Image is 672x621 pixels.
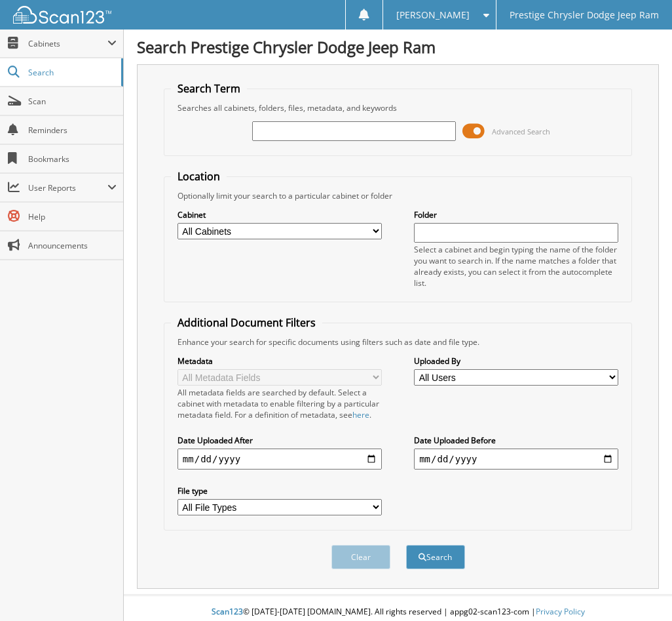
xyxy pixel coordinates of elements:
img: scan123-logo-white.svg [13,6,111,24]
span: Announcements [28,240,117,251]
span: Help [28,211,117,222]
input: end [414,449,618,470]
div: Select a cabinet and begin typing the name of the folder you want to search in. If the name match... [414,244,618,289]
a: Privacy Policy [536,606,585,617]
span: Advanced Search [492,127,550,136]
legend: Search Term [171,81,247,96]
span: Scan123 [212,606,243,617]
label: File type [177,485,382,496]
label: Uploaded By [414,355,618,367]
legend: Location [171,169,227,184]
span: Bookmarks [28,153,117,165]
legend: Additional Document Filters [171,315,322,330]
div: Searches all cabinets, folders, files, metadata, and keywords [171,102,625,113]
label: Folder [414,209,618,220]
label: Date Uploaded After [177,435,382,446]
a: here [352,409,369,420]
button: Clear [331,545,390,569]
input: start [177,449,382,470]
span: Prestige Chrysler Dodge Jeep Ram [510,11,659,19]
div: All metadata fields are searched by default. Select a cabinet with metadata to enable filtering b... [177,387,382,420]
h1: Search Prestige Chrysler Dodge Jeep Ram [137,36,659,58]
span: Scan [28,96,117,107]
label: Cabinet [177,209,382,220]
span: Cabinets [28,38,107,49]
div: Enhance your search for specific documents using filters such as date and file type. [171,336,625,348]
label: Metadata [177,355,382,367]
button: Search [406,545,465,569]
span: [PERSON_NAME] [396,11,470,19]
label: Date Uploaded Before [414,435,618,446]
div: Optionally limit your search to a particular cabinet or folder [171,190,625,201]
span: Reminders [28,125,117,136]
span: User Reports [28,182,107,193]
span: Search [28,67,115,78]
iframe: Chat Widget [607,558,672,621]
